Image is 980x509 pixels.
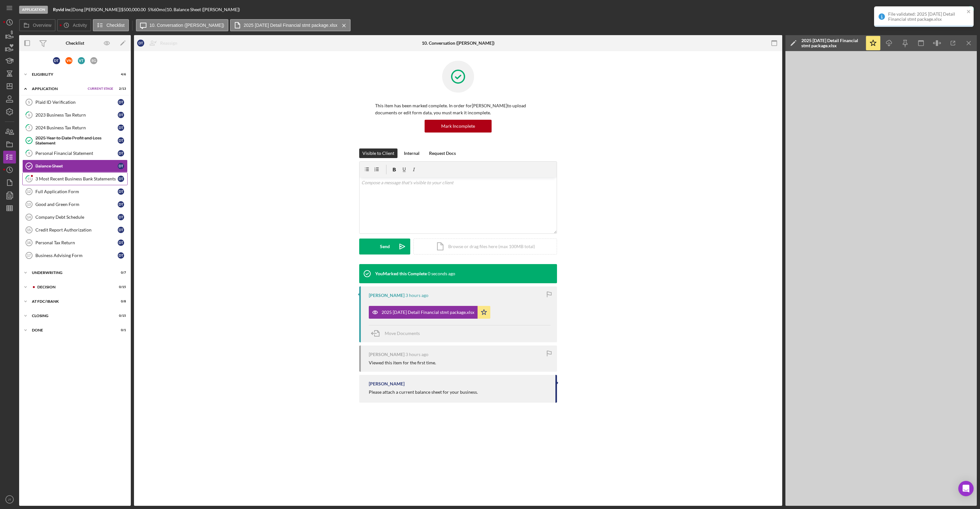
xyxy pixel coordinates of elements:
a: 113 Most Recent Business Bank StatementsDT [22,172,128,185]
div: Application [19,6,48,14]
button: 2025 [DATE] Detail Financial stmt package.xlsx [230,19,351,31]
a: 17Business Advising FormDT [22,249,128,262]
div: [PERSON_NAME] [369,381,405,386]
iframe: Document Preview [785,51,977,506]
a: 9Personal Financial StatementDT [22,147,128,160]
a: 13Good and Green FormDT [22,198,128,211]
button: Move Documents [369,325,426,341]
tspan: 14 [27,215,31,219]
div: Company Debt Schedule [35,215,118,220]
tspan: 17 [27,254,31,257]
div: Good and Green Form [35,202,118,207]
a: 72024 Business Tax ReturnDT [22,121,128,134]
time: 2025-08-20 18:15 [405,352,428,357]
div: [PERSON_NAME] [369,352,405,357]
div: 4 / 6 [115,72,126,76]
a: 62023 Business Tax ReturnDT [22,109,128,121]
div: | 10. Balance Sheet ([PERSON_NAME]) [165,7,240,12]
div: You Marked this Complete [375,271,427,276]
div: 2 / 13 [115,87,126,91]
div: [PERSON_NAME] [369,293,405,298]
button: 2025 [DATE] Detail Financial stmt package.xlsx [369,306,490,319]
button: Request Docs [426,148,459,158]
tspan: 6 [28,113,30,117]
button: Mark Incomplete [425,120,492,133]
button: Visible to Client [359,148,397,158]
div: $500,000.00 [121,7,148,12]
button: Activity [57,19,91,31]
div: Done [32,328,110,332]
div: Visible to Client [362,148,394,158]
div: Reassign [160,37,177,49]
div: Please attach a current balance sheet for your business. [369,390,478,395]
div: 0 / 1 [115,328,126,332]
label: 10. Conversation ([PERSON_NAME]) [150,23,224,28]
tspan: 7 [28,125,30,130]
p: This item has been marked complete. In order for [PERSON_NAME] to upload documents or edit form d... [375,102,541,117]
button: Checklist [93,19,129,31]
a: 16Personal Tax ReturnDT [22,236,128,249]
div: D T [118,150,124,156]
text: JT [8,498,11,501]
span: Move Documents [385,330,420,336]
div: 2023 Business Tax Return [35,112,118,118]
div: V N [65,57,72,64]
div: Underwriting [32,271,110,275]
div: Balance Sheet [35,163,118,169]
label: Activity [73,23,87,28]
div: Checklist [66,41,84,46]
tspan: 15 [27,228,31,232]
div: E G [90,57,97,64]
div: D T [137,40,144,47]
label: 2025 [DATE] Detail Financial stmt package.xlsx [244,23,338,28]
button: Internal [401,148,423,158]
div: 0 / 15 [115,314,126,318]
div: D T [118,227,124,233]
div: Internal [404,148,419,158]
div: 0 / 15 [115,285,126,289]
div: D T [118,99,124,105]
div: Viewed this item for the first time. [369,360,436,365]
div: Decision [37,285,110,289]
div: 10. Conversation ([PERSON_NAME]) [422,41,494,46]
div: 2024 Business Tax Return [35,125,118,130]
div: D T [118,137,124,144]
b: Ryvid inc [53,7,71,12]
div: Complete [943,3,962,16]
div: 2025 [DATE] Detail Financial stmt package.xlsx [382,310,474,315]
time: 2025-08-20 18:18 [405,293,428,298]
div: 60 mo [154,7,165,12]
button: Complete [937,3,977,16]
time: 2025-08-20 21:45 [428,271,455,276]
label: Checklist [107,23,125,28]
a: Balance SheetDT [22,160,128,172]
div: V T [78,57,85,64]
div: 2025 Year to Date Profit and Loss Statement [35,135,118,146]
div: Personal Financial Statement [35,151,118,156]
div: D T [118,163,124,169]
div: 3 Most Recent Business Bank Statements [35,176,118,181]
div: 0 / 7 [115,271,126,275]
tspan: 5 [28,100,30,104]
div: File validated: 2025 [DATE] Detail Financial stmt package.xlsx [888,11,965,22]
a: 15Credit Report AuthorizationDT [22,224,128,236]
div: D T [118,112,124,118]
div: At FDC/iBank [32,300,110,303]
div: D T [53,57,60,64]
tspan: 13 [27,202,31,206]
div: D T [118,201,124,208]
div: D T [118,188,124,195]
button: Overview [19,19,56,31]
div: Credit Report Authorization [35,227,118,232]
span: Current Stage [88,87,113,91]
div: Full Application Form [35,189,118,194]
tspan: 11 [27,177,31,181]
tspan: 9 [28,151,30,155]
div: Open Intercom Messenger [958,481,974,496]
div: Request Docs [429,148,456,158]
div: D T [118,214,124,220]
label: Overview [33,23,51,28]
div: 2025 [DATE] Detail Financial stmt package.xlsx [801,38,862,48]
div: D T [118,239,124,246]
div: Business Advising Form [35,253,118,258]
